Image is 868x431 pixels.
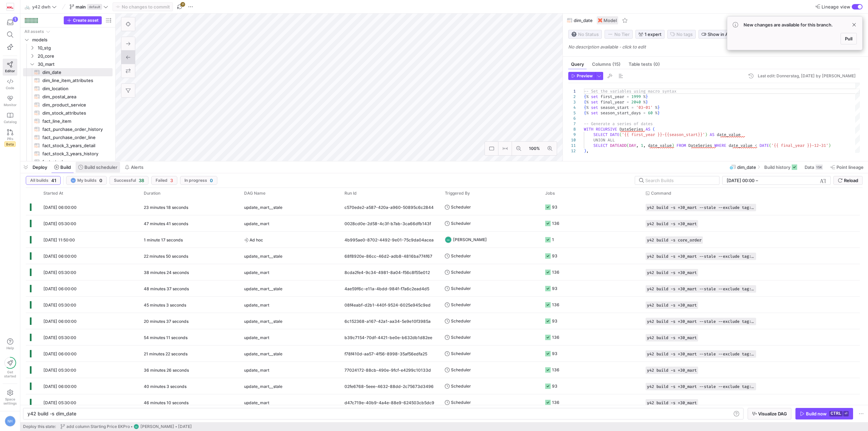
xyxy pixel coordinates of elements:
[584,110,586,116] span: {
[552,215,559,231] div: 136
[593,137,605,143] span: UNION
[6,346,14,350] span: Help
[655,110,657,116] span: %
[802,161,826,173] button: Data15K
[584,121,653,126] span: -- Generate a series of dates
[605,30,633,39] button: No tierNo Tier
[710,132,714,137] span: AS
[453,232,487,248] span: [PERSON_NAME]
[122,161,146,173] button: Alerts
[586,110,589,116] span: %
[568,110,576,116] div: 5
[643,99,646,105] span: %
[23,84,113,93] a: dim_location​​​​​​​​​​
[759,178,804,183] input: End datetime
[653,62,660,66] span: (0)
[23,27,113,36] div: Press SPACE to select this row.
[23,125,113,133] div: Press SPACE to select this row.
[593,132,608,137] span: SELECT
[42,134,105,141] span: fact_purchase_order_line​​​​​​​​​​
[755,143,757,148] span: <
[648,143,672,148] span: date_value
[827,161,867,173] button: Point lineage
[610,143,627,148] span: DATEADD
[340,199,441,215] div: c570ede2-a587-420a-a960-50895c6c2844
[647,205,755,210] span: y42 build -s +30_mart --stale --exclude tag:integration
[144,286,189,291] y42-duration: 48 minutes 37 seconds
[836,164,864,170] span: Point lineage
[596,126,617,132] span: RECURSIVE
[647,287,755,291] span: y42 build -s +30_mart --stale --exclude tag:integration
[645,32,662,37] span: 1 expert
[144,237,183,242] y42-duration: 1 minute 17 seconds
[676,32,693,37] span: No tags
[43,221,76,226] span: [DATE] 05:30:00
[13,17,18,22] div: 1
[568,30,602,39] button: No statusNo Status
[805,164,814,170] span: Data
[5,69,15,73] span: Editor
[73,18,99,23] span: Create asset
[42,109,105,117] span: dim_stock_attributes​​​​​​​​​​
[139,178,144,183] span: 38
[552,280,557,296] div: 93
[608,32,630,37] span: No Tier
[84,164,117,170] span: Build scheduler
[43,302,76,308] span: [DATE] 05:30:00
[23,2,58,11] button: 🚲y42 dwh
[60,164,71,170] span: Build
[844,178,858,183] span: Reload
[140,424,174,429] span: [PERSON_NAME]
[636,143,638,148] span: ,
[340,362,441,378] div: 77024172-88cb-490e-9fcf-e4299c10133d
[646,126,650,132] span: AS
[584,126,593,132] span: WITH
[729,143,752,148] span: date_value
[568,89,576,94] div: 1
[635,30,665,39] button: 1 expert
[641,143,643,148] span: 1
[646,94,648,99] span: }
[4,103,17,107] span: Monitor
[42,150,105,158] span: fact_stock_3_years_history​​​​​​​​​​
[3,1,17,13] a: https://storage.googleapis.com/y42-prod-data-exchange/images/oGOSqxDdlQtxIPYJfiHrUWhjI5fT83rRj0ID...
[75,161,120,173] button: Build scheduler
[340,232,441,248] div: 4b995ae0-8702-4492-9e01-75c9da04acea
[688,143,712,148] span: DateSeries
[4,370,16,378] span: Get started
[584,99,586,105] span: {
[340,215,441,231] div: 0028cd0e-2d58-4c3f-b7ab-3ca66dfb143f
[610,132,619,137] span: DATE
[23,109,113,117] a: dim_stock_attributes​​​​​​​​​​
[340,346,441,361] div: f78f410d-aa57-4f56-8998-35af56edfa25
[451,297,471,313] span: Scheduler
[244,346,282,362] span: update_mart__stale
[23,141,113,150] a: fact_stock_3_years_detail​​​​​​​​​​
[600,110,641,116] span: season_start_days
[636,105,653,110] span: '03-01'
[591,105,598,110] span: set
[705,132,707,137] span: )
[144,254,188,259] y42-duration: 22 minutes 50 seconds
[593,143,608,148] span: SELECT
[646,99,648,105] span: }
[586,94,589,99] span: %
[761,161,800,173] button: Build history
[4,141,16,147] span: Beta
[627,99,629,105] span: =
[23,150,113,158] a: fact_stock_3_years_history​​​​​​​​​​
[23,141,113,150] div: Press SPACE to select this row.
[631,99,641,105] span: 2040
[584,94,586,99] span: {
[833,176,863,185] button: Reload
[23,109,113,117] div: Press SPACE to select this row.
[552,232,554,248] div: 1
[806,411,827,416] div: Build now
[244,362,269,378] span: update_mart
[552,248,557,264] div: 93
[244,216,269,232] span: update_mart
[23,117,113,125] div: Press SPACE to select this row.
[568,105,576,110] div: 4
[32,4,51,9] span: y42 dwh
[845,36,852,41] span: Pull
